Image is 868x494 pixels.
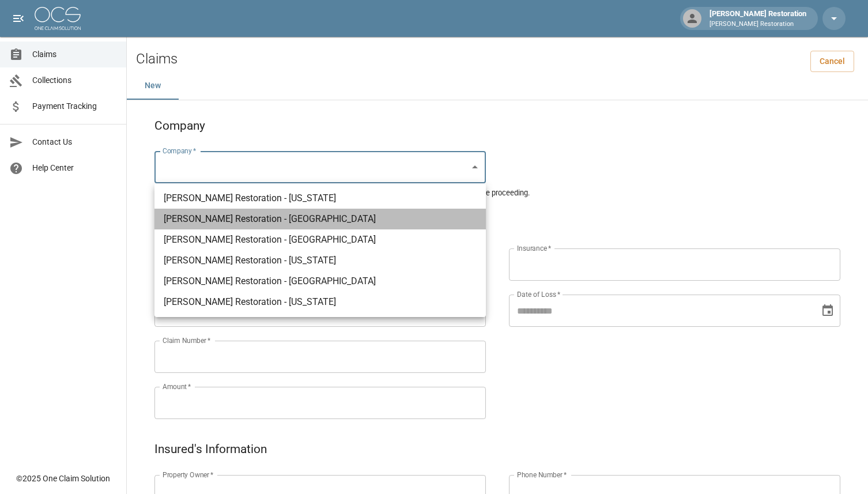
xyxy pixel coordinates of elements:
li: [PERSON_NAME] Restoration - [US_STATE] [154,292,486,312]
li: [PERSON_NAME] Restoration - [GEOGRAPHIC_DATA] [154,271,486,292]
li: [PERSON_NAME] Restoration - [US_STATE] [154,250,486,271]
li: [PERSON_NAME] Restoration - [US_STATE] [154,188,486,209]
li: [PERSON_NAME] Restoration - [GEOGRAPHIC_DATA] [154,229,486,250]
li: [PERSON_NAME] Restoration - [GEOGRAPHIC_DATA] [154,209,486,229]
